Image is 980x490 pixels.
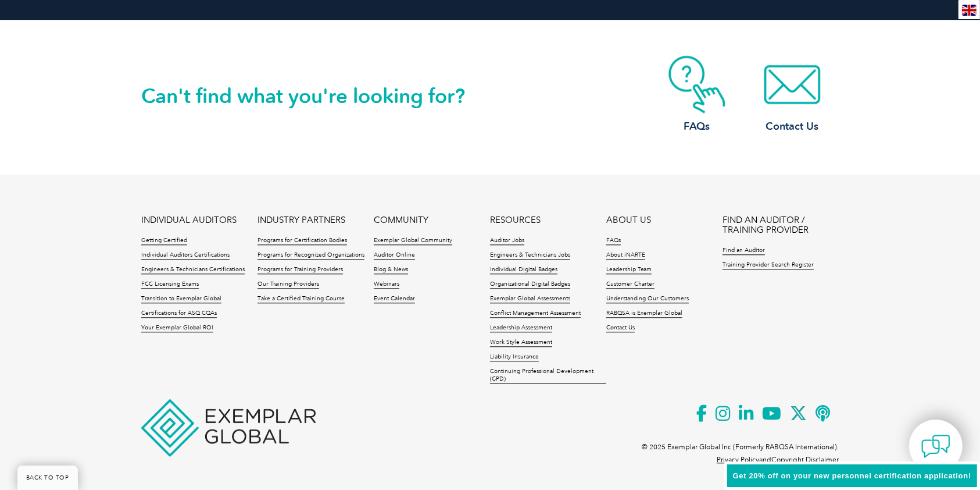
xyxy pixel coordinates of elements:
img: contact-faq.webp [650,55,743,113]
img: Exemplar Global [141,399,316,456]
a: Auditor Jobs [490,237,524,245]
a: Engineers & Technicians Jobs [490,251,570,260]
a: Blog & News [374,266,408,274]
a: Webinars [374,280,399,289]
a: Liability Insurance [490,353,539,361]
a: About iNARTE [606,251,645,260]
a: Leadership Team [606,266,652,274]
a: Understanding Our Customers [606,295,689,303]
h3: FAQs [650,119,743,134]
a: Find an Auditor [723,247,765,255]
a: FIND AN AUDITOR / TRAINING PROVIDER [723,215,839,235]
a: Conflict Management Assessment [490,310,581,318]
img: en [962,5,977,16]
a: Leadership Assessment [490,324,552,332]
a: Exemplar Global Community [374,237,452,245]
a: FAQs [606,237,621,245]
a: Continuing Professional Development (CPD) [490,368,606,384]
a: Programs for Training Providers [257,266,343,274]
a: Your Exemplar Global ROI [141,324,213,332]
img: contact-email.webp [746,55,839,113]
a: Event Calendar [374,295,415,303]
span: Get 20% off on your new personnel certification application! [733,471,971,480]
a: RESOURCES [490,215,541,225]
a: INDIVIDUAL AUDITORS [141,215,237,225]
a: BACK TO TOP [17,466,78,490]
a: Contact Us [606,324,635,332]
a: Getting Certified [141,237,187,245]
a: Programs for Certification Bodies [257,237,347,245]
a: Copyright Disclaimer [771,456,839,464]
a: Individual Digital Badges [490,266,557,274]
a: Take a Certified Training Course [257,295,345,303]
a: Transition to Exemplar Global [141,295,221,303]
a: Privacy Policy [717,456,759,464]
p: and [717,453,839,466]
a: FCC Licensing Exams [141,280,199,289]
a: INDUSTRY PARTNERS [257,215,345,225]
a: FAQs [650,55,743,134]
a: Auditor Online [374,251,415,260]
a: RABQSA is Exemplar Global [606,310,682,318]
a: Individual Auditors Certifications [141,251,230,260]
img: contact-chat.png [921,432,950,461]
a: Contact Us [746,55,839,134]
a: Training Provider Search Register [723,261,814,269]
a: Exemplar Global Assessments [490,295,570,303]
a: Organizational Digital Badges [490,280,570,289]
a: Engineers & Technicians Certifications [141,266,245,274]
a: ABOUT US [606,215,651,225]
p: © 2025 Exemplar Global Inc (Formerly RABQSA International). [642,441,839,453]
h3: Contact Us [746,119,839,134]
a: Work Style Assessment [490,339,552,347]
a: COMMUNITY [374,215,428,225]
h2: Can't find what you're looking for? [141,87,490,105]
a: Customer Charter [606,280,654,289]
a: Our Training Providers [257,280,319,289]
a: Certifications for ASQ CQAs [141,310,217,318]
a: Programs for Recognized Organizations [257,251,364,260]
